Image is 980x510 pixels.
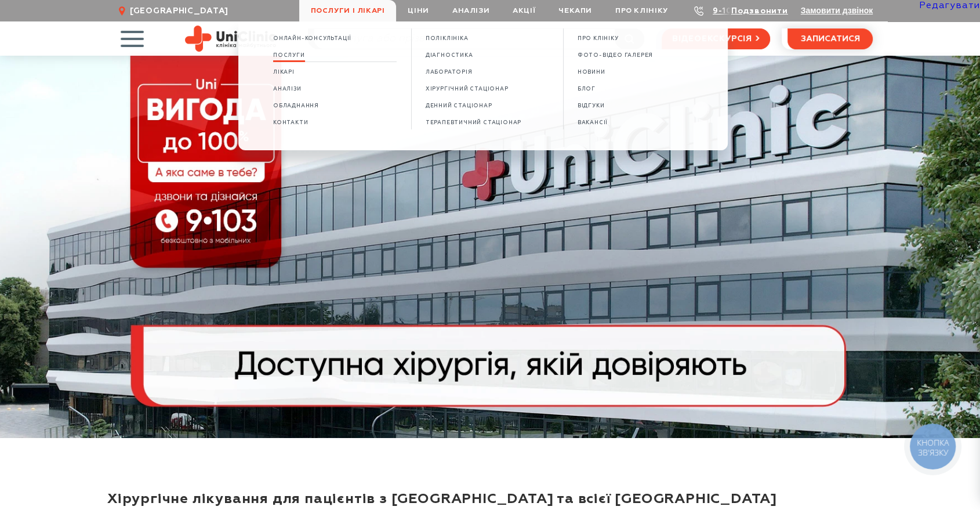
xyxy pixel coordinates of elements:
a: Лікарі [273,67,295,77]
span: ПРО КЛІНІКУ [578,35,619,42]
a: Обладнання [273,101,319,111]
span: БЛОГ [578,86,596,92]
a: Хірургічний стаціонар [426,84,509,94]
span: Аналізи [273,86,302,92]
span: Хірургічний стаціонар [426,86,509,92]
a: Діагностика [426,50,473,60]
span: Обладнання [273,103,319,109]
a: Редагувати [919,1,980,10]
span: записатися [801,35,860,43]
span: Денний стаціонар [426,103,492,109]
a: ПРО КЛІНІКУ [578,34,619,44]
a: ФОТО-ВІДЕО ГАЛЕРЕЯ [578,50,653,60]
span: Поліклініка [426,35,469,42]
span: КНОПКА ЗВ'ЯЗКУ [917,437,949,458]
button: записатися [787,28,873,49]
span: НОВИНИ [578,69,605,75]
span: Oнлайн-консультації [273,35,351,42]
a: ВІДГУКИ [578,101,605,111]
a: ВАКАНСІЇ [578,118,608,128]
a: Аналізи [273,84,302,94]
button: Замовити дзвінок [801,6,873,15]
span: Терапевтичний стаціонар [426,120,521,126]
a: Подзвонити [731,7,788,15]
span: ФОТО-ВІДЕО ГАЛЕРЕЯ [578,52,653,59]
span: ВАКАНСІЇ [578,120,608,126]
a: Лабораторія [426,67,473,77]
a: БЛОГ [578,84,596,94]
span: Діагностика [426,52,473,59]
a: Контакти [273,118,308,128]
h1: Хірургічне лікування для пацієнтів з [GEOGRAPHIC_DATA] та всієї [GEOGRAPHIC_DATA] [107,490,873,508]
span: ВІДГУКИ [578,103,605,109]
a: Денний стаціонар [426,101,492,111]
a: Послуги [273,50,305,60]
span: Лабораторія [426,69,473,75]
a: Поліклініка [426,34,469,44]
span: [GEOGRAPHIC_DATA] [130,6,228,16]
a: Терапевтичний стаціонар [426,118,521,128]
span: Лікарі [273,69,295,75]
span: Контакти [273,120,308,126]
a: 9-103 [713,7,738,15]
a: Oнлайн-консультації [273,34,351,44]
a: НОВИНИ [578,67,605,77]
span: Послуги [273,52,305,59]
img: Uniclinic [185,26,276,52]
